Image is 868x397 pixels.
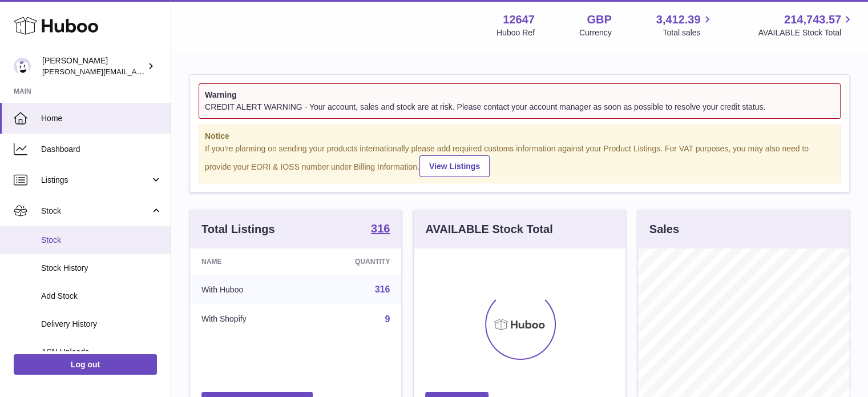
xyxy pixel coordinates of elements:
[304,248,402,275] th: Quantity
[419,155,490,177] a: View Listings
[784,12,841,27] span: 214,743.57
[42,55,145,77] div: [PERSON_NAME]
[375,284,390,294] a: 316
[41,113,162,124] span: Home
[758,27,854,38] span: AVAILABLE Stock Total
[579,27,612,38] div: Currency
[656,12,701,27] span: 3,412.39
[41,263,162,274] span: Stock History
[41,291,162,302] span: Add Stock
[205,143,834,178] div: If you're planning on sending your products internationally please add required customs informati...
[41,319,162,330] span: Delivery History
[205,102,834,113] div: CREDIT ALERT WARNING - Your account, sales and stock are at risk. Please contact your account man...
[190,275,304,304] td: With Huboo
[41,144,162,155] span: Dashboard
[41,175,150,186] span: Listings
[41,206,150,216] span: Stock
[649,222,679,237] h3: Sales
[385,314,390,324] a: 9
[14,58,31,75] img: peter@pinter.co.uk
[41,235,162,246] span: Stock
[663,27,713,38] span: Total sales
[14,354,157,375] a: Log out
[371,223,390,236] a: 316
[41,347,162,358] span: ASN Uploads
[205,90,834,101] strong: Warning
[190,248,304,275] th: Name
[371,223,390,234] strong: 316
[190,304,304,334] td: With Shopify
[205,131,834,142] strong: Notice
[201,222,275,237] h3: Total Listings
[425,222,552,237] h3: AVAILABLE Stock Total
[758,12,854,38] a: 214,743.57 AVAILABLE Stock Total
[587,12,611,27] strong: GBP
[42,67,290,76] span: [PERSON_NAME][EMAIL_ADDRESS][PERSON_NAME][DOMAIN_NAME]
[496,27,535,38] div: Huboo Ref
[503,12,535,27] strong: 12647
[656,12,714,38] a: 3,412.39 Total sales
